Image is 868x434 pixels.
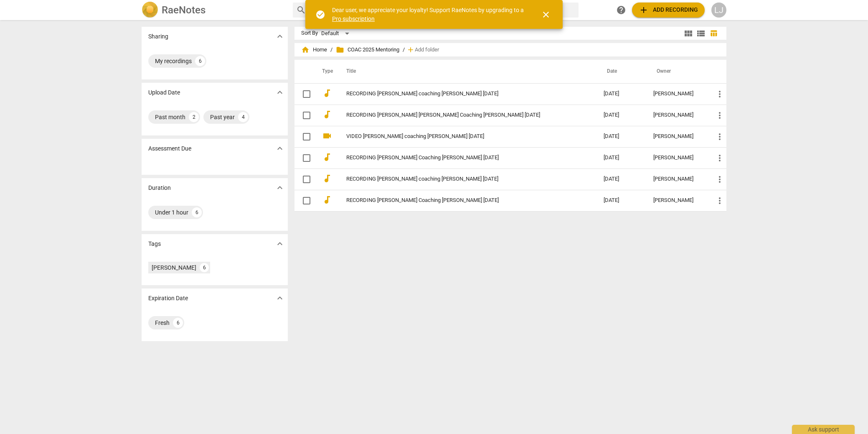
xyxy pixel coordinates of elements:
td: [DATE] [597,147,647,168]
a: RECORDING [PERSON_NAME] coaching [PERSON_NAME] [DATE] [346,91,574,97]
span: folder [336,46,344,54]
span: expand_more [275,143,285,153]
span: add [406,46,415,54]
th: Type [315,60,336,83]
span: close [541,10,551,20]
a: VIDEO [PERSON_NAME] coaching [PERSON_NAME] [DATE] [346,133,574,140]
span: check_circle [315,10,325,20]
span: expand_more [275,87,285,97]
span: help [616,5,626,15]
p: Tags [148,240,161,248]
th: Owner [647,60,708,83]
button: Show more [274,142,286,155]
div: Under 1 hour [155,208,188,217]
span: home [301,46,310,54]
td: [DATE] [597,105,647,126]
div: Sort By [301,30,318,36]
div: 4 [238,112,248,122]
div: 6 [195,56,205,66]
p: Sharing [148,32,168,41]
div: [PERSON_NAME] [653,155,701,161]
div: 6 [192,207,202,217]
a: Pro subscription [332,15,375,22]
span: COAC 2025 Mentoring [336,46,399,54]
span: / [403,47,405,53]
button: Table view [707,27,720,40]
div: [PERSON_NAME] [653,112,701,118]
span: search [296,5,306,15]
div: [PERSON_NAME] [653,176,701,182]
span: more_vert [715,196,725,206]
div: Past year [210,113,235,121]
th: Date [597,60,647,83]
span: Add recording [639,5,698,15]
td: [DATE] [597,126,647,147]
span: audiotrack [322,195,332,205]
span: expand_more [275,31,285,41]
div: My recordings [155,57,192,65]
span: / [330,47,332,53]
span: audiotrack [322,110,332,120]
button: Close [536,5,556,25]
div: [PERSON_NAME] [653,197,701,204]
button: Tile view [682,27,695,40]
span: audiotrack [322,88,332,98]
div: 2 [189,112,199,122]
span: view_module [683,28,693,38]
a: Help [614,3,629,18]
a: RECORDING [PERSON_NAME] Coaching [PERSON_NAME] [DATE] [346,197,574,204]
span: more_vert [715,174,725,184]
a: RECORDING [PERSON_NAME] coaching [PERSON_NAME] [DATE] [346,176,574,182]
td: [DATE] [597,168,647,190]
button: Show more [274,86,286,99]
div: 6 [200,263,209,272]
div: Past month [155,113,185,121]
button: Show more [274,292,286,304]
span: expand_more [275,183,285,193]
td: [DATE] [597,83,647,105]
span: table_chart [710,29,718,37]
span: expand_more [275,293,285,303]
div: [PERSON_NAME] [152,263,196,272]
span: videocam [322,131,332,141]
a: RECORDING [PERSON_NAME] [PERSON_NAME] Coaching [PERSON_NAME] [DATE] [346,112,574,118]
span: more_vert [715,110,725,120]
span: audiotrack [322,152,332,162]
h2: RaeNotes [162,4,206,16]
div: Ask support [792,425,855,434]
button: Upload [632,3,705,18]
button: Show more [274,181,286,194]
p: Expiration Date [148,294,188,303]
span: more_vert [715,153,725,163]
button: Show more [274,237,286,250]
div: [PERSON_NAME] [653,133,701,140]
span: expand_more [275,239,285,249]
span: more_vert [715,89,725,99]
img: Logo [142,2,158,18]
p: Assessment Due [148,144,191,153]
button: LJ [711,3,726,18]
div: [PERSON_NAME] [653,91,701,97]
th: Title [336,60,597,83]
span: Add folder [415,47,439,53]
span: more_vert [715,132,725,142]
button: List view [695,27,707,40]
span: audiotrack [322,174,332,184]
td: [DATE] [597,190,647,211]
p: Duration [148,184,171,192]
div: Fresh [155,319,170,327]
button: Show more [274,30,286,43]
a: RECORDING [PERSON_NAME] Coaching [PERSON_NAME] [DATE] [346,155,574,161]
a: LogoRaeNotes [142,2,286,18]
p: Upload Date [148,88,180,97]
div: Dear user, we appreciate your loyalty! Support RaeNotes by upgrading to a [332,6,526,23]
span: view_list [696,28,706,38]
span: Home [301,46,327,54]
div: Default [321,27,352,40]
span: add [639,5,649,15]
div: 6 [173,318,183,328]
